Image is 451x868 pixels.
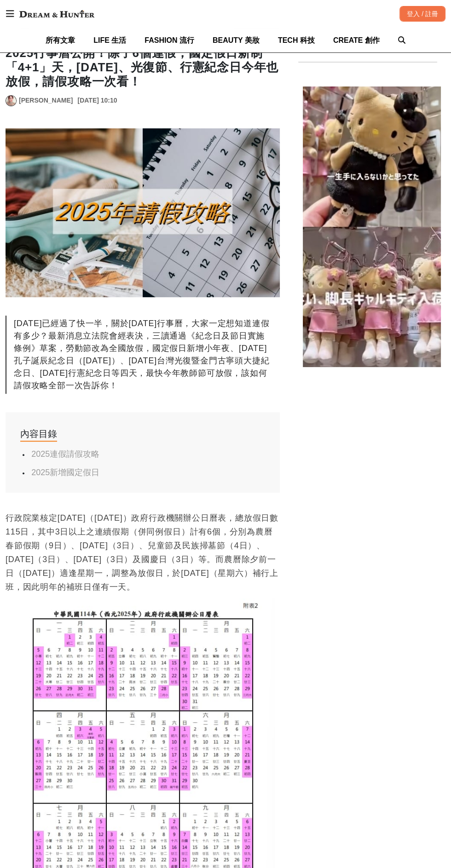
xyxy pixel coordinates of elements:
span: TECH 科技 [278,36,315,44]
img: 別再瘋LABUBU，長腿KITTY才最夯！台灣竟然買得到！？可遇不可求，看到就是先拿下 [303,86,441,367]
a: [PERSON_NAME] [19,96,73,105]
div: [DATE] 10:10 [77,96,117,105]
div: [DATE]已經過了快一半，關於[DATE]行事曆，大家一定想知道連假有多少？最新消息立法院會經表決，三讀通過《紀念日及節日實施條例》草案，勞動節改為全國放假，國定假日新增小年夜、[DATE]孔... [6,316,280,394]
a: 2025連假請假攻略 [31,449,99,459]
a: 2025新增國定假日 [31,468,99,477]
a: TECH 科技 [278,28,315,52]
img: 2025行事曆公開！除了6個連假，國定假日新制「4+1」天，教師節、光復節、行憲紀念日今年也放假，請假攻略一次看！ [6,128,280,298]
a: BEAUTY 美妝 [213,28,260,52]
span: FASHION 流行 [145,36,194,44]
h1: 2025行事曆公開！除了6個連假，國定假日新制「4+1」天，[DATE]、光復節、行憲紀念日今年也放假，請假攻略一次看！ [6,46,280,89]
a: 所有文章 [46,28,75,52]
span: BEAUTY 美妝 [213,36,260,44]
span: 所有文章 [46,36,75,44]
div: 登入 / 註冊 [399,6,445,22]
span: CREATE 創作 [333,36,380,44]
a: LIFE 生活 [93,28,126,52]
div: 內容目錄 [20,427,57,442]
a: Avatar [6,95,17,106]
a: CREATE 創作 [333,28,380,52]
img: Avatar [6,96,16,106]
span: LIFE 生活 [93,36,126,44]
img: Dream & Hunter [15,6,99,22]
a: FASHION 流行 [145,28,194,52]
p: 行政院業核定[DATE]（[DATE]）政府行政機關辦公日曆表，總放假日數115日，其中3日以上之連續假期（併同例假日）計有6個，分別為農曆春節假期（9日）、[DATE]（3日）、兒童節及民族掃... [6,511,280,594]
